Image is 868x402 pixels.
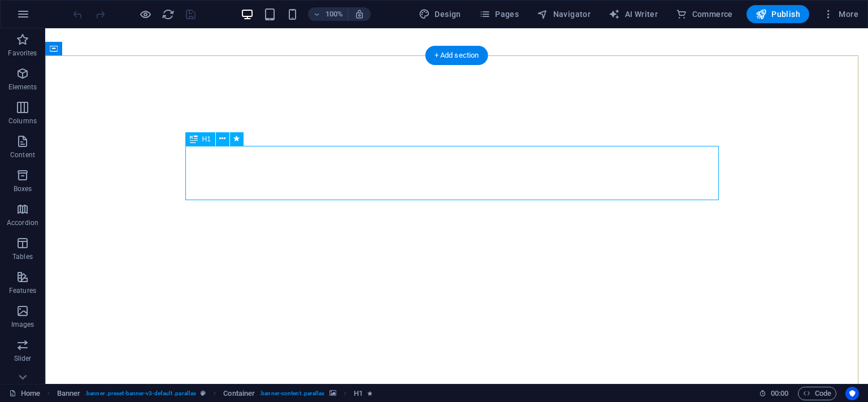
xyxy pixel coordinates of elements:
button: Click here to leave preview mode and continue editing [138,7,152,21]
span: Design [419,8,461,20]
div: + Add section [426,46,488,65]
span: Publish [756,8,800,20]
i: This element contains a background [329,390,336,396]
span: More [823,8,858,20]
p: Columns [8,116,37,126]
span: Commerce [676,8,733,20]
button: More [818,5,863,23]
p: Favorites [8,49,37,58]
h6: Session time [759,387,789,400]
button: 100% [308,7,348,21]
nav: breadcrumb [57,387,373,400]
p: Tables [12,252,33,261]
span: Navigator [537,8,591,20]
span: Click to select. Double-click to edit [354,387,363,400]
span: Pages [479,8,519,20]
p: Images [11,320,34,329]
a: Click to cancel selection. Double-click to open Pages [9,387,40,400]
button: Pages [475,5,523,23]
button: reload [161,7,175,21]
span: 00 00 [771,387,788,400]
span: AI Writer [609,8,658,20]
i: On resize automatically adjust zoom level to fit chosen device. [354,9,364,19]
span: : [779,389,780,397]
button: AI Writer [604,5,662,23]
button: Navigator [532,5,595,23]
span: H1 [202,136,211,142]
h6: 100% [325,7,343,21]
button: Code [798,387,836,400]
button: Usercentrics [845,387,859,400]
p: Content [10,150,35,159]
p: Features [9,286,36,295]
button: Publish [747,5,809,23]
span: Click to select. Double-click to edit [223,387,255,400]
div: Design (Ctrl+Alt+Y) [414,5,466,23]
i: Reload page [162,8,175,21]
p: Slider [14,354,32,363]
p: Elements [8,83,37,92]
span: Click to select. Double-click to edit [57,387,81,400]
p: Boxes [14,184,32,193]
i: This element is a customizable preset [201,390,206,396]
span: Code [803,387,831,400]
p: Accordion [7,218,38,227]
i: Element contains an animation [367,390,372,396]
button: Commerce [671,5,737,23]
button: Design [414,5,466,23]
span: . banner .preset-banner-v3-default .parallax [85,387,196,400]
span: . banner-content .parallax [259,387,324,400]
